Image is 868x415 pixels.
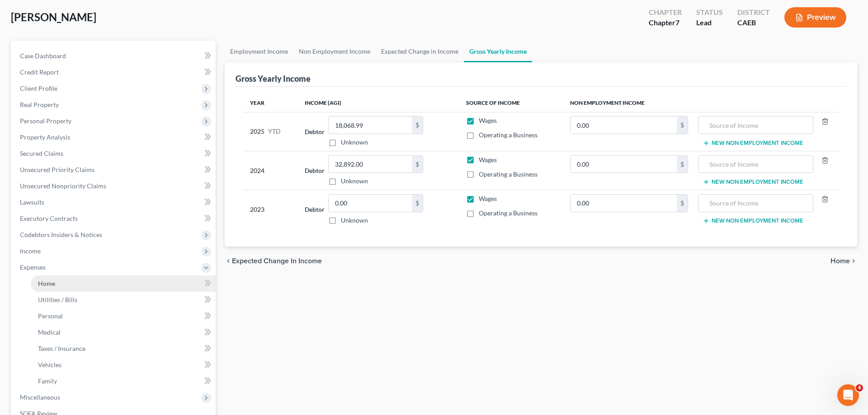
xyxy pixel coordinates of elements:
[31,308,216,324] a: Personal
[250,155,290,186] div: 2024
[677,117,688,134] div: $
[11,10,96,23] span: [PERSON_NAME]
[293,41,376,62] a: Non Employment Income
[13,48,216,64] a: Case Dashboard
[20,166,94,173] span: Unsecured Priority Claims
[232,257,322,265] span: Expected Change in Income
[20,393,60,401] span: Miscellaneous
[38,328,61,336] span: Medical
[38,280,55,287] span: Home
[13,162,216,178] a: Unsecured Priority Claims
[305,127,325,136] label: Debtor
[13,64,216,80] a: Credit Report
[20,101,59,108] span: Real Property
[20,52,66,60] span: Case Dashboard
[13,178,216,194] a: Unsecured Nonpriority Claims
[703,217,803,224] button: New Non Employment Income
[225,41,293,62] a: Employment Income
[20,198,44,206] span: Lawsuits
[20,263,46,271] span: Expenses
[571,195,677,212] input: 0.00
[31,292,216,308] a: Utilities / Bills
[830,257,857,265] button: Home chevron_right
[563,94,839,112] th: Non Employment Income
[20,84,57,92] span: Client Profile
[329,156,412,173] input: 0.00
[20,149,63,157] span: Secured Claims
[459,94,563,112] th: Source of Income
[38,312,63,320] span: Personal
[696,18,723,28] div: Lead
[649,7,682,18] div: Chapter
[703,195,808,212] input: Source of Income
[13,210,216,227] a: Executory Contracts
[31,275,216,292] a: Home
[20,117,71,125] span: Personal Property
[305,166,325,175] label: Debtor
[850,257,857,265] i: chevron_right
[703,117,808,134] input: Source of Income
[703,156,808,173] input: Source of Income
[703,178,803,186] button: New Non Employment Income
[31,357,216,373] a: Vehicles
[225,257,232,265] i: chevron_left
[737,7,770,18] div: District
[20,182,106,190] span: Unsecured Nonpriority Claims
[412,156,423,173] div: $
[38,345,85,352] span: Taxes / Insurance
[677,156,688,173] div: $
[412,117,423,134] div: $
[696,7,723,18] div: Status
[20,133,70,141] span: Property Analysis
[38,296,77,303] span: Utilities / Bills
[250,194,290,225] div: 2023
[341,138,368,147] label: Unknown
[31,340,216,357] a: Taxes / Insurance
[225,257,322,265] button: chevron_left Expected Change in Income
[412,195,423,212] div: $
[20,214,78,222] span: Executory Contracts
[13,194,216,210] a: Lawsuits
[479,131,538,139] span: Operating a Business
[837,384,859,406] iframe: Intercom live chat
[341,177,368,186] label: Unknown
[830,257,850,265] span: Home
[571,117,677,134] input: 0.00
[38,377,57,385] span: Family
[329,195,412,212] input: 0.00
[20,247,41,255] span: Income
[13,145,216,162] a: Secured Claims
[268,127,281,136] span: YTD
[31,324,216,340] a: Medical
[479,209,538,217] span: Operating a Business
[13,129,216,145] a: Property Analysis
[31,373,216,389] a: Family
[20,231,102,238] span: Codebtors Insiders & Notices
[341,216,368,225] label: Unknown
[250,116,290,147] div: 2025
[20,68,59,76] span: Credit Report
[464,41,532,62] a: Gross Yearly Income
[737,18,770,28] div: CAEB
[571,156,677,173] input: 0.00
[479,170,538,178] span: Operating a Business
[479,156,497,163] span: Wages
[243,94,297,112] th: Year
[38,361,61,368] span: Vehicles
[479,117,497,124] span: Wages
[784,7,846,28] button: Preview
[479,195,497,202] span: Wages
[677,195,688,212] div: $
[305,205,325,214] label: Debtor
[703,140,803,147] button: New Non Employment Income
[376,41,464,62] a: Expected Change in Income
[856,384,863,392] span: 4
[675,18,679,27] span: 7
[236,73,311,84] div: Gross Yearly Income
[649,18,682,28] div: Chapter
[297,94,458,112] th: Income (AGI)
[329,117,412,134] input: 0.00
